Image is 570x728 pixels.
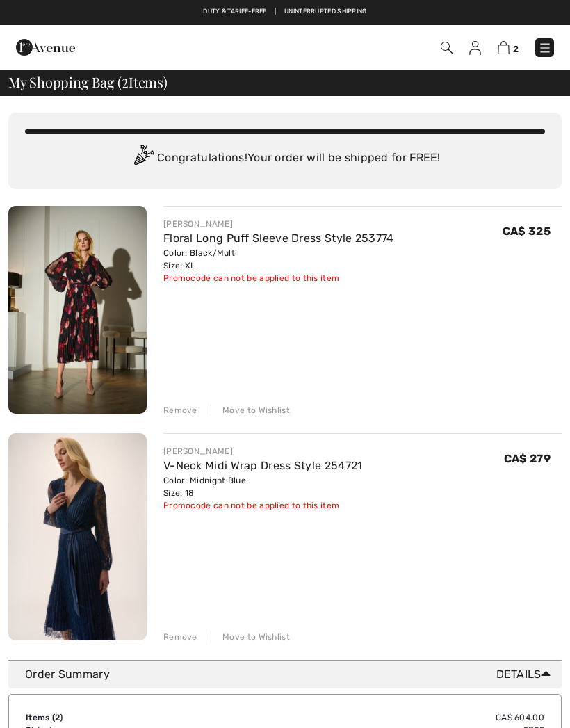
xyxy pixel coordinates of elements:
img: Floral Long Puff Sleeve Dress Style 253774 [8,206,147,414]
span: 2 [55,713,60,722]
div: Remove [163,631,197,643]
span: CA$ 279 [504,452,551,465]
a: Floral Long Puff Sleeve Dress Style 253774 [163,232,394,245]
div: Order Summary [25,666,556,683]
div: Color: Black/Multi Size: XL [163,247,394,272]
div: [PERSON_NAME] [163,445,363,458]
div: Remove [163,404,197,416]
a: 1ère Avenue [16,40,75,53]
span: CA$ 325 [503,225,551,238]
img: My Info [469,41,481,55]
div: Promocode can not be applied to this item [163,272,394,284]
img: Search [441,42,453,54]
img: V-Neck Midi Wrap Dress Style 254721 [8,433,147,640]
img: 1ère Avenue [16,33,75,61]
img: Congratulation2.svg [129,145,157,172]
div: Color: Midnight Blue Size: 18 [163,474,363,499]
div: [PERSON_NAME] [163,218,394,230]
span: Details [496,666,556,683]
img: Menu [538,41,552,55]
img: Shopping Bag [498,41,510,54]
div: Promocode can not be applied to this item [163,499,363,512]
a: V-Neck Midi Wrap Dress Style 254721 [163,459,363,472]
span: 2 [122,72,129,90]
div: Move to Wishlist [211,404,290,416]
a: 2 [498,39,519,56]
span: My Shopping Bag ( Items) [8,75,168,89]
span: 2 [513,44,519,54]
td: Items ( ) [26,711,211,724]
div: Congratulations! Your order will be shipped for FREE! [25,145,545,172]
div: Move to Wishlist [211,631,290,643]
td: CA$ 604.00 [211,711,544,724]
